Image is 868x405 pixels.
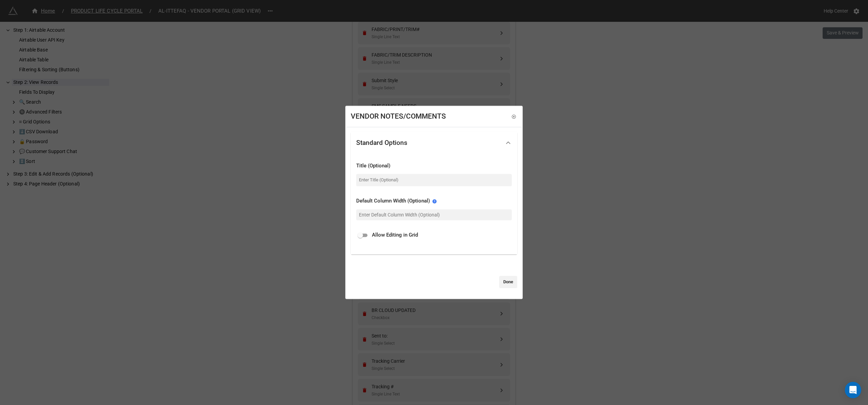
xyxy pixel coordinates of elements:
[356,139,407,146] div: Standard Options
[351,111,446,122] div: VENDOR NOTES/COMMENTS
[351,132,517,154] div: Standard Options
[356,197,512,206] div: Default Column Width (Optional)
[356,209,512,220] input: Enter Default Column Width (Optional)
[372,231,418,240] span: Allow Editing in Grid
[845,382,861,398] div: Open Intercom Messenger
[356,174,512,186] input: Enter Title (Optional)
[499,276,517,288] a: Done
[356,162,512,170] div: Title (Optional)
